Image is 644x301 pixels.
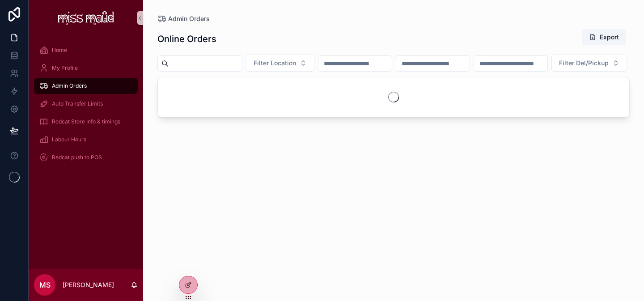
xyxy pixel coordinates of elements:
span: Filter Del/Pickup [559,59,609,68]
a: Home [34,42,138,58]
span: Admin Orders [168,14,210,23]
h1: Online Orders [157,33,216,45]
a: Redcat push to POS [34,149,138,165]
a: Labour Hours [34,131,138,148]
span: Home [52,47,67,54]
span: Labour Hours [52,136,86,143]
img: App logo [58,11,114,25]
span: Admin Orders [52,82,87,89]
p: [PERSON_NAME] [63,280,114,289]
span: My Profile [52,64,78,72]
button: Select Button [551,55,627,72]
a: Admin Orders [157,14,210,23]
span: Auto Transfer Limits [52,100,103,107]
span: Redcat push to POS [52,154,102,161]
a: Redcat Store Info & timings [34,114,138,130]
a: Admin Orders [34,78,138,94]
a: My Profile [34,60,138,76]
button: Select Button [246,55,314,72]
span: MS [39,280,51,290]
span: Filter Location [254,59,296,68]
button: Export [582,29,626,45]
div: scrollable content [29,36,143,177]
a: Auto Transfer Limits [34,96,138,112]
span: Redcat Store Info & timings [52,118,120,125]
